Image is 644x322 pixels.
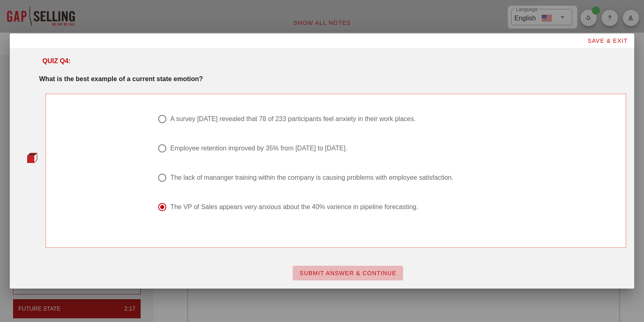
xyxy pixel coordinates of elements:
[587,37,628,44] span: SAVE & EXIT
[580,33,634,48] button: SAVE & EXIT
[27,152,37,163] img: question-bullet-actve.png
[170,115,416,123] div: A survey [DATE] revealed that 78 of 233 participants feel anxiety in their work places.
[170,203,418,211] div: The VP of Sales appears very anxious about the 40% varience in pipeline forecasting.
[299,270,397,276] span: SUBMIT ANSWER & CONTINUE
[39,75,203,82] strong: What is the best example of a current state emotion?
[170,144,347,152] div: Employee retention improved by 35% from [DATE] to [DATE].
[170,174,454,182] div: The lack of mananger training within the company is causing problems with employee satisfaction.
[293,266,403,280] button: SUBMIT ANSWER & CONTINUE
[42,56,71,66] div: QUIZ Q4:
